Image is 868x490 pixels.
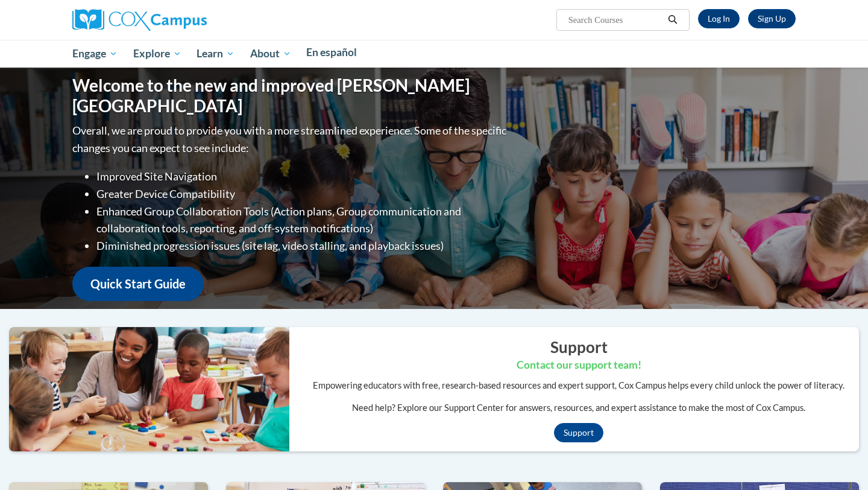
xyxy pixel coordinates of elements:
[72,75,509,116] h1: Welcome to the new and improved [PERSON_NAME][GEOGRAPHIC_DATA]
[96,185,509,203] li: Greater Device Compatibility
[298,336,859,358] h2: Support
[298,379,859,392] p: Empowering educators with free, research-based resources and expert support, Cox Campus helps eve...
[299,40,365,65] a: En español
[72,9,207,31] img: Cox Campus
[133,46,181,61] span: Explore
[748,9,796,28] a: Register
[72,46,118,61] span: Engage
[125,40,189,68] a: Explore
[189,40,242,68] a: Learn
[96,203,509,238] li: Enhanced Group Collaboration Tools (Action plans, Group communication and collaboration tools, re...
[698,9,740,28] a: Log In
[664,13,682,27] button: Search
[306,46,357,59] span: En español
[197,46,234,61] span: Learn
[96,168,509,185] li: Improved Site Navigation
[96,237,509,255] li: Diminished progression issues (site lag, video stalling, and playback issues)
[567,13,664,27] input: Search Courses
[72,267,204,301] a: Quick Start Guide
[250,46,291,61] span: About
[298,401,859,415] p: Need help? Explore our Support Center for answers, resources, and expert assistance to make the m...
[64,40,125,68] a: Engage
[554,423,603,442] a: Support
[54,40,814,68] div: Main menu
[242,40,299,68] a: About
[72,14,207,24] a: Cox Campus
[298,358,859,373] h3: Contact our support team!
[72,122,509,157] p: Overall, we are proud to provide you with a more streamlined experience. Some of the specific cha...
